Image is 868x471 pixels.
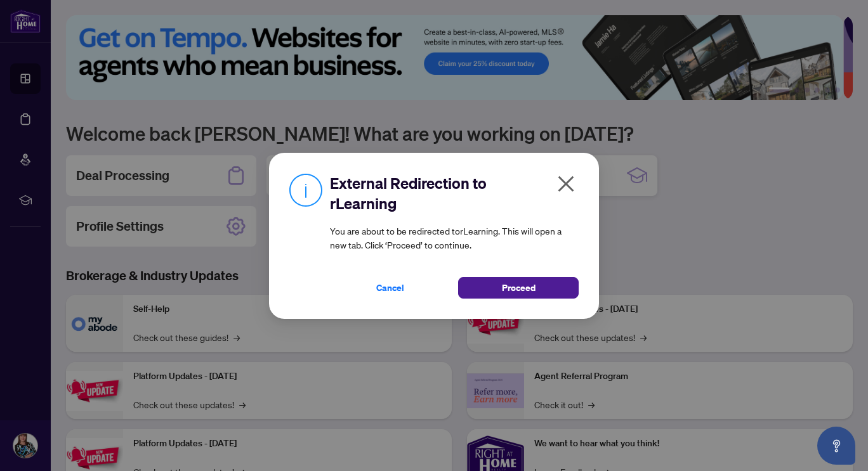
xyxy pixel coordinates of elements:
[458,277,579,299] button: Proceed
[289,173,322,207] img: Info Icon
[330,173,579,299] div: You are about to be redirected to rLearning . This will open a new tab. Click ‘Proceed’ to continue.
[502,278,536,298] span: Proceed
[376,278,404,298] span: Cancel
[330,173,579,214] h2: External Redirection to rLearning
[817,427,855,465] button: Open asap
[330,277,450,299] button: Cancel
[556,174,576,194] span: close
